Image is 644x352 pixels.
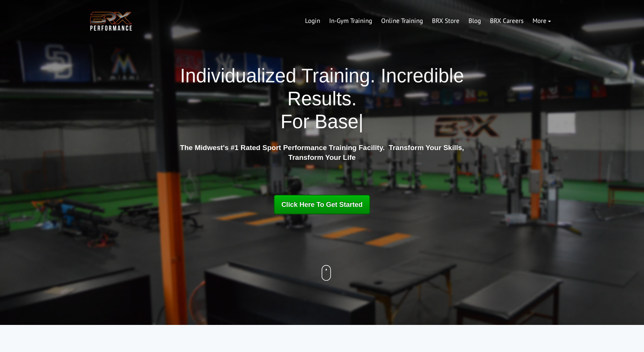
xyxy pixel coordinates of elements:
[464,12,485,30] a: Blog
[281,111,359,132] span: For Base
[359,111,363,132] span: |
[274,195,370,214] a: Click Here To Get Started
[177,64,467,134] h1: Individualized Training. Incredible Results.
[180,144,464,162] strong: The Midwest's #1 Rated Sport Performance Training Facility. Transform Your Skills, Transform Your...
[528,12,555,30] a: More
[325,12,377,30] a: In-Gym Training
[377,12,427,30] a: Online Training
[281,201,363,208] span: Click Here To Get Started
[89,10,134,33] img: BRX Transparent Logo-2
[485,12,528,30] a: BRX Careers
[301,12,555,30] div: Navigation Menu
[427,12,464,30] a: BRX Store
[301,12,325,30] a: Login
